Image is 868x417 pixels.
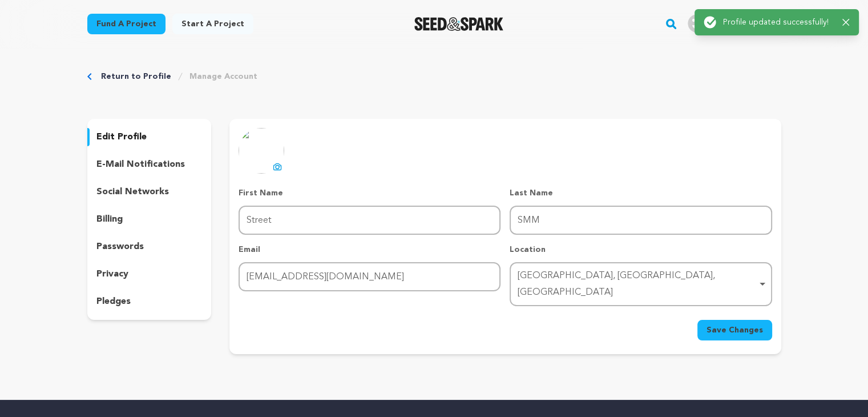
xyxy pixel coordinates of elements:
[96,267,128,281] p: privacy
[87,71,781,82] div: Breadcrumb
[96,130,147,144] p: edit profile
[239,244,500,255] p: Email
[96,212,123,226] p: billing
[510,244,772,255] p: Location
[96,295,131,308] p: pledges
[172,14,253,34] a: Start a project
[87,128,212,146] button: edit profile
[723,17,833,28] p: Profile updated successfully!
[87,265,212,283] button: privacy
[414,17,504,31] a: Seed&Spark Homepage
[87,14,165,34] a: Fund a project
[239,206,500,235] input: First Name
[96,240,144,254] p: passwords
[510,206,772,235] input: Last Name
[87,155,212,174] button: e-mail notifications
[510,187,772,199] p: Last Name
[518,268,757,301] div: [GEOGRAPHIC_DATA], [GEOGRAPHIC_DATA], [GEOGRAPHIC_DATA]
[189,71,257,82] a: Manage Account
[697,320,772,340] button: Save Changes
[87,292,212,311] button: pledges
[239,187,500,199] p: First Name
[96,158,185,171] p: e-mail notifications
[87,183,212,201] button: social networks
[706,324,763,336] span: Save Changes
[414,17,504,31] img: Seed&Spark Logo Dark Mode
[87,210,212,228] button: billing
[239,262,500,291] input: Email
[87,238,212,256] button: passwords
[101,71,171,82] a: Return to Profile
[96,185,169,199] p: social networks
